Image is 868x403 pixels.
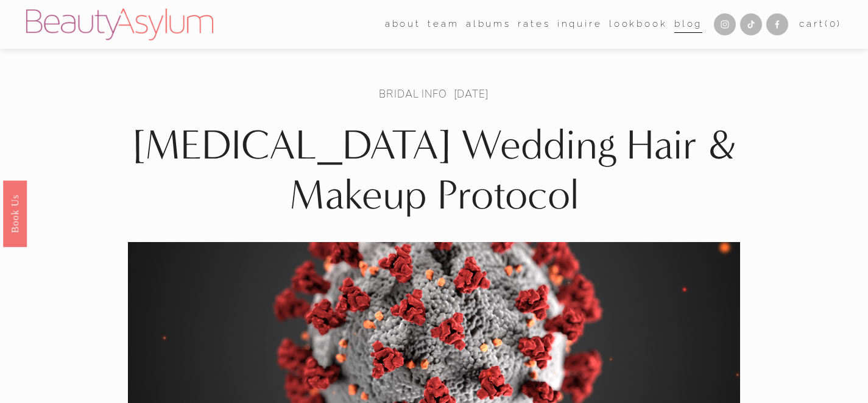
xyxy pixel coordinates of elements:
span: [DATE] [454,87,489,101]
a: 0 items in cart [799,16,842,33]
a: Bridal Info [379,87,446,101]
a: Lookbook [609,15,668,34]
h1: [MEDICAL_DATA] Wedding Hair & Makeup Protocol [128,121,740,221]
a: Facebook [766,13,788,35]
span: about [385,16,421,33]
a: folder dropdown [428,15,459,34]
img: Beauty Asylum | Bridal Hair &amp; Makeup Charlotte &amp; Atlanta [26,9,213,40]
a: TikTok [740,13,762,35]
a: Book Us [3,180,27,246]
span: team [428,16,459,33]
span: ( ) [825,18,842,29]
a: Instagram [714,13,736,35]
a: folder dropdown [385,15,421,34]
a: albums [466,15,511,34]
span: 0 [830,18,838,29]
a: Rates [518,15,550,34]
a: Inquire [557,15,602,34]
a: Blog [674,15,702,34]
